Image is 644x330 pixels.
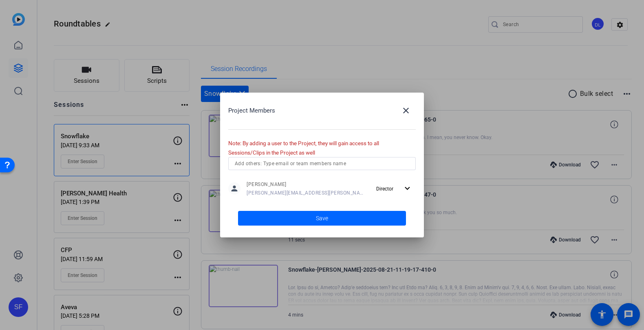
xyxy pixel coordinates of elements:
mat-icon: close [401,106,411,115]
mat-icon: expand_more [402,184,412,194]
span: Save [316,214,328,223]
div: Project Members [228,101,416,120]
span: Director [376,186,393,192]
mat-icon: person [228,182,240,195]
span: [PERSON_NAME][EMAIL_ADDRESS][PERSON_NAME][DOMAIN_NAME] [247,190,367,196]
button: Save [238,211,406,226]
span: [PERSON_NAME] [247,181,367,188]
button: Director [373,181,416,196]
span: Note: By adding a user to the Project, they will gain access to all Sessions/Clips in the Project... [228,140,379,156]
input: Add others: Type email or team members name [235,159,409,168]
